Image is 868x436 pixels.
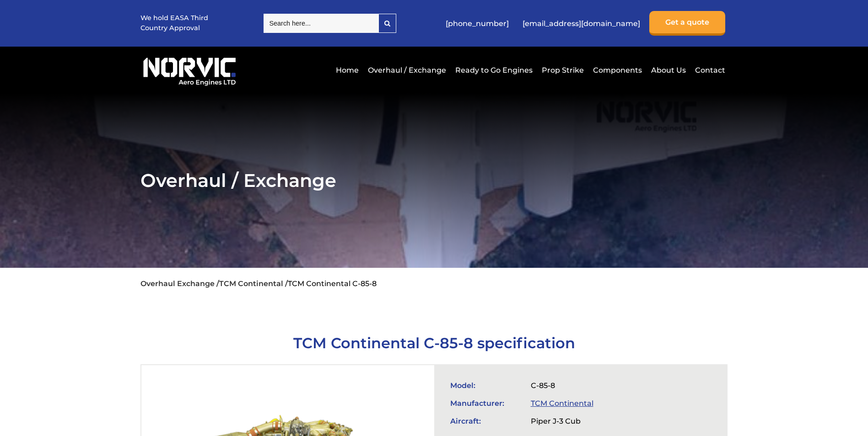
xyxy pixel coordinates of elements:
[140,279,219,288] a: Overhaul Exchange /
[446,412,526,430] td: Aircraft:
[441,12,513,35] a: [PHONE_NUMBER]
[446,394,526,412] td: Manufacturer:
[140,334,728,352] h1: TCM Continental C-85-8 specification
[649,11,725,36] a: Get a quote
[539,59,586,81] a: Prop Strike
[446,377,526,394] td: Model:
[140,13,209,33] p: We hold EASA Third Country Approval
[518,12,645,35] a: [EMAIL_ADDRESS][DOMAIN_NAME]
[453,59,535,81] a: Ready to Go Engines
[366,59,448,81] a: Overhaul / Exchange
[140,53,238,86] img: Norvic Aero Engines logo
[264,14,378,33] input: Search here...
[526,377,674,394] td: C-85-8
[531,399,593,408] a: TCM Continental
[140,169,728,191] h2: Overhaul / Exchange
[334,59,361,81] a: Home
[693,59,725,81] a: Contact
[219,279,288,288] a: TCM Continental /
[526,412,674,430] td: Piper J-3 Cub
[591,59,644,81] a: Components
[288,279,377,288] li: TCM Continental C-85-8
[649,59,688,81] a: About Us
